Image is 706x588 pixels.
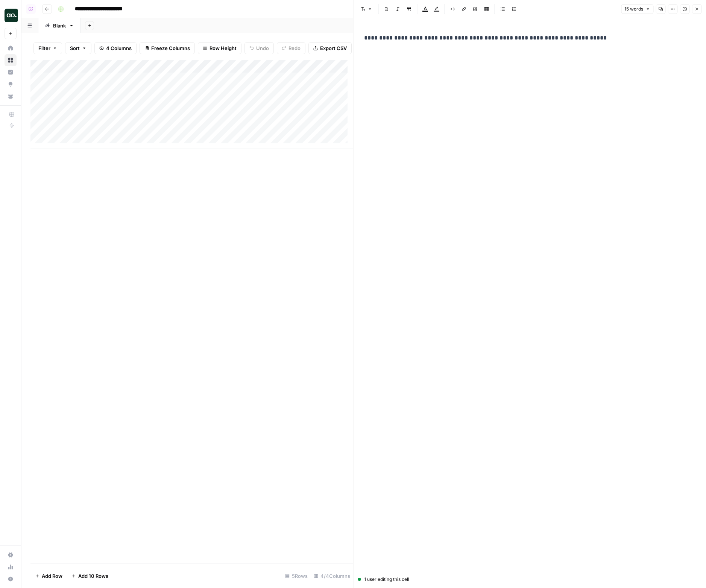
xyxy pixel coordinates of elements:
a: Insights [5,66,17,78]
button: Filter [33,42,62,54]
button: 15 words [621,4,653,14]
span: Undo [256,44,269,52]
span: Add 10 Rows [78,572,108,580]
button: Add Row [30,570,67,582]
a: Blank [38,18,80,33]
button: Row Height [198,42,241,54]
button: Add 10 Rows [67,570,113,582]
span: 15 words [624,6,643,12]
button: Freeze Columns [140,42,195,54]
a: Opportunities [5,78,17,90]
button: Undo [244,42,274,54]
div: Blank [53,22,66,29]
div: 4/4 Columns [311,570,353,582]
button: Redo [277,42,305,54]
a: Settings [5,549,17,561]
div: 5 Rows [282,570,311,582]
button: Workspace: AirOps Builders [5,6,17,25]
span: Row Height [210,44,237,52]
span: Sort [70,44,80,52]
a: Home [5,42,17,54]
button: Export CSV [308,42,352,54]
span: Redo [288,44,301,52]
a: Your Data [5,90,17,102]
span: Export CSV [320,44,347,52]
button: Help + Support [5,573,17,585]
span: Filter [38,44,50,52]
a: Browse [5,54,17,66]
button: 4 Columns [94,42,137,54]
div: 1 user editing this cell [358,576,702,583]
img: AirOps Builders Logo [5,9,18,22]
button: Sort [65,42,91,54]
a: Usage [5,561,17,573]
span: Freeze Columns [151,44,190,52]
span: Add Row [42,572,62,580]
span: 4 Columns [106,44,132,52]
